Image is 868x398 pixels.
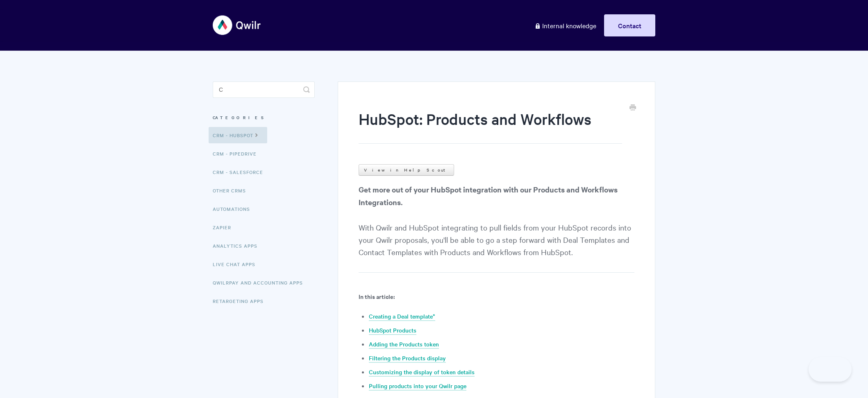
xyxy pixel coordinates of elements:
a: Print this Article [629,104,636,113]
a: CRM - HubSpot [209,127,267,143]
a: Other CRMs [213,182,252,199]
img: Qwilr Help Center [213,10,261,41]
a: Pulling products into your Qwilr page [369,382,466,391]
a: QwilrPay and Accounting Apps [213,274,309,291]
a: CRM - Salesforce [213,164,269,180]
a: HubSpot Products [369,326,416,335]
a: Adding the Products token [369,340,439,349]
a: Filtering the Products display [369,354,446,363]
a: Live Chat Apps [213,256,261,272]
input: Search [213,81,315,98]
p: With Qwilr and HubSpot integrating to pull fields from your HubSpot records into your Qwilr propo... [359,183,634,273]
a: Retargeting Apps [213,293,270,309]
a: Zapier [213,219,237,235]
a: Automations [213,201,256,217]
iframe: Toggle Customer Support [809,357,852,382]
a: Analytics Apps [213,237,264,254]
h1: HubSpot: Products and Workflows [359,109,622,144]
a: Creating a Deal template* [369,312,435,321]
a: CRM - Pipedrive [213,145,263,162]
a: Internal knowledge [528,14,602,36]
a: Contact [604,14,655,36]
a: Customizing the display of token details [369,368,475,377]
b: In this article: [359,292,395,301]
strong: Get more out of your HubSpot integration with our Products and Workflows Integrations. [359,184,618,207]
a: View in Help Scout [359,164,454,176]
h3: Categories [213,110,315,125]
